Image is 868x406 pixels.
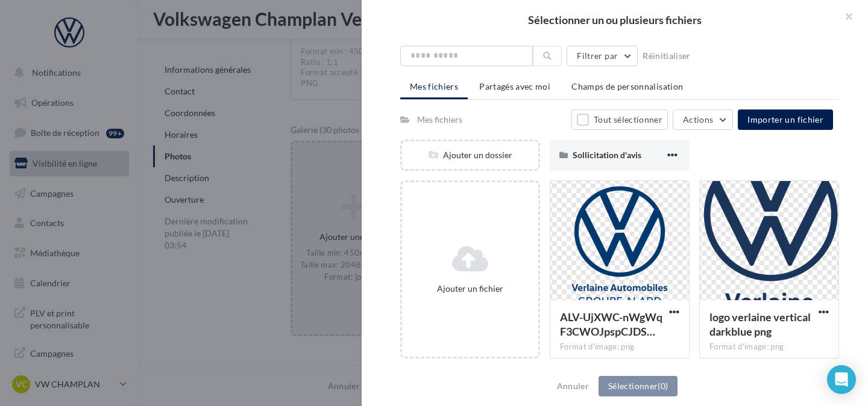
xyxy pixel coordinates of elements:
[747,114,823,125] span: Importer un fichier
[673,109,733,130] button: Actions
[560,310,662,338] span: ALV-UjXWC-nWgWqF3CWOJpspCJDSmoLpSJr6rqbHLwjw3CCS9yCdMQWJ
[683,114,713,125] span: Actions
[658,381,668,391] span: (0)
[567,46,638,66] button: Filtrer par
[402,149,538,161] div: Ajouter un dossier
[571,81,683,91] span: Champs de personnalisation
[709,310,811,338] span: logo verlaine vertical darkblue png
[381,14,849,25] h2: Sélectionner un ou plusieurs fichiers
[410,81,458,91] span: Mes fichiers
[709,342,829,352] div: Format d'image: png
[552,379,594,393] button: Annuler
[479,81,550,91] span: Partagés avec moi
[407,283,533,295] div: Ajouter un fichier
[571,109,668,130] button: Tout sélectionner
[638,49,696,63] button: Réinitialiser
[599,376,678,396] button: Sélectionner(0)
[738,109,833,130] button: Importer un fichier
[560,342,679,352] div: Format d'image: png
[573,150,641,160] span: Sollicitation d'avis
[827,365,856,394] div: Open Intercom Messenger
[417,114,462,126] div: Mes fichiers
